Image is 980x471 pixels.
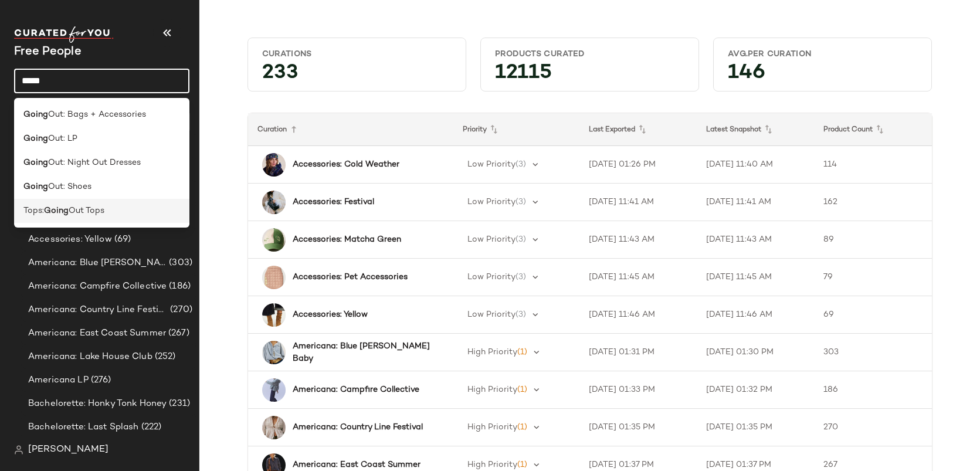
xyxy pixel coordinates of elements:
img: 102203916_001_a [262,191,286,214]
div: 146 [718,65,927,86]
td: [DATE] 11:46 AM [579,296,697,334]
span: Accessories: Yellow [28,233,112,246]
td: 162 [814,184,931,221]
img: 100714385_237_d [262,378,286,402]
span: (186) [167,280,191,293]
span: [PERSON_NAME] [28,443,108,457]
td: [DATE] 11:46 AM [697,296,814,334]
td: [DATE] 01:33 PM [579,371,697,409]
span: (270) [168,303,192,317]
td: 270 [814,409,931,446]
b: Americana: Campfire Collective [293,384,419,396]
span: (1) [517,348,527,357]
span: Out: Night Out Dresses [48,157,141,169]
span: Tops: [23,205,44,217]
b: Accessories: Cold Weather [293,158,399,171]
td: [DATE] 01:30 PM [697,334,814,371]
b: Going [44,205,69,217]
b: Americana: Country Line Festival [293,421,423,433]
span: Low Priority [467,198,516,206]
div: 233 [253,65,461,86]
td: [DATE] 01:32 PM [697,371,814,409]
span: (267) [166,327,189,340]
img: svg%3e [14,445,23,455]
img: 102795622_040_a [262,153,286,177]
span: Low Priority [467,310,516,319]
div: Products Curated [495,49,684,60]
span: Americana: Blue [PERSON_NAME] Baby [28,256,167,270]
td: 79 [814,259,931,296]
span: (276) [89,374,111,387]
span: Americana LP [28,374,89,387]
img: 93911964_010_0 [262,416,286,439]
span: Current Company Name [14,46,82,58]
span: (3) [516,310,526,319]
span: High Priority [467,385,517,394]
img: 102250982_030_b [262,228,286,252]
b: Going [23,109,48,121]
td: [DATE] 01:26 PM [579,146,697,184]
td: [DATE] 01:31 PM [579,334,697,371]
td: [DATE] 11:45 AM [697,259,814,296]
b: Going [23,181,48,193]
span: Out: Bags + Accessories [48,109,146,121]
th: Product Count [814,113,931,146]
span: Americana: Country Line Festival [28,303,168,317]
td: [DATE] 11:41 AM [579,184,697,221]
span: High Priority [467,460,517,469]
th: Latest Snapshot [697,113,814,146]
span: Low Priority [467,160,516,169]
span: Out Tops [69,205,104,217]
td: 114 [814,146,931,184]
td: [DATE] 11:45 AM [579,259,697,296]
b: Accessories: Festival [293,196,374,208]
td: [DATE] 11:40 AM [697,146,814,184]
td: [DATE] 11:43 AM [697,221,814,259]
span: (1) [517,423,527,432]
div: 12115 [486,65,694,86]
b: Accessories: Pet Accessories [293,271,408,283]
td: 186 [814,371,931,409]
th: Curation [248,113,453,146]
span: (69) [112,233,131,246]
img: 101180578_092_e [262,341,286,364]
span: Bachelorette: Last Splash [28,421,139,434]
img: 103256988_072_a [262,303,286,327]
span: (231) [167,397,190,411]
span: Americana: East Coast Summer [28,327,166,340]
span: Out: LP [48,133,77,145]
b: Going [23,133,48,145]
span: (3) [516,235,526,244]
td: [DATE] 11:41 AM [697,184,814,221]
span: Low Priority [467,273,516,282]
b: Going [23,157,48,169]
span: (1) [517,385,527,394]
div: Curations [262,49,452,60]
td: 69 [814,296,931,334]
th: Priority [453,113,580,146]
b: Accessories: Yellow [293,309,368,321]
td: [DATE] 11:43 AM [579,221,697,259]
td: 303 [814,334,931,371]
span: Americana: Campfire Collective [28,280,167,293]
span: (3) [516,160,526,169]
span: (222) [139,421,162,434]
b: Accessories: Matcha Green [293,233,401,246]
td: [DATE] 01:35 PM [579,409,697,446]
td: [DATE] 01:35 PM [697,409,814,446]
th: Last Exported [579,113,697,146]
span: Low Priority [467,235,516,244]
div: Avg.per Curation [728,49,917,60]
td: 89 [814,221,931,259]
span: (3) [516,273,526,282]
span: High Priority [467,348,517,357]
span: (252) [152,350,176,364]
span: (3) [516,198,526,206]
img: 95815080_004_b [262,266,286,289]
b: Americana: East Coast Summer [293,459,421,471]
span: Out: Shoes [48,181,91,193]
span: High Priority [467,423,517,432]
span: (303) [167,256,192,270]
span: Americana: Lake House Club [28,350,152,364]
span: Bachelorette: Honky Tonk Honey [28,397,167,411]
